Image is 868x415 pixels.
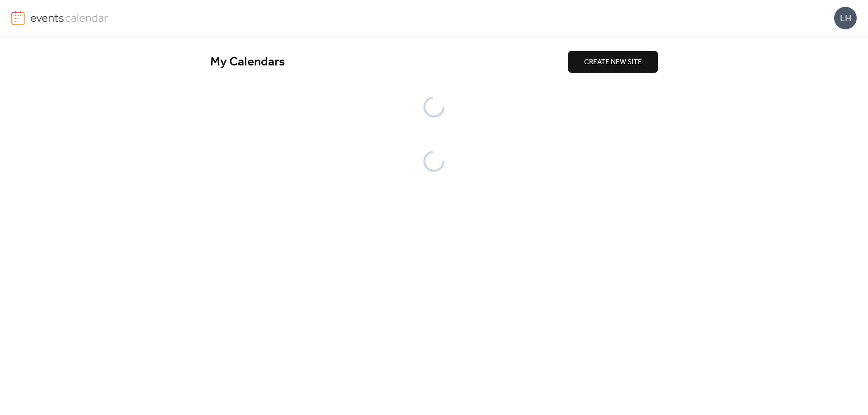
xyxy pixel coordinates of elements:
[30,11,108,24] img: logo-type
[568,51,658,73] button: CREATE NEW SITE
[11,11,25,25] img: logo
[210,54,568,70] div: My Calendars
[584,57,642,68] span: CREATE NEW SITE
[834,7,857,29] div: LH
